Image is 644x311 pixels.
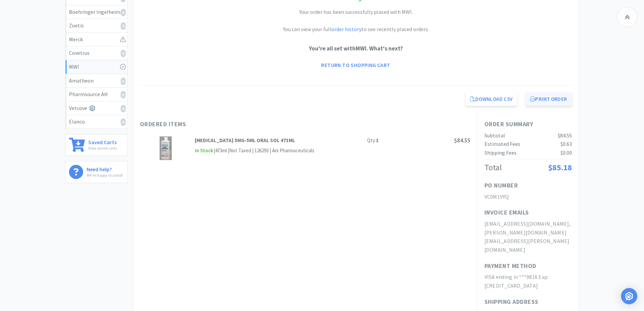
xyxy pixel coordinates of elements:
h2: VC0M1VYQ [484,193,572,201]
h2: VISA ending in ***9816 Exp: [CREDIT_CARD_DATA] [484,273,572,290]
a: Merck [66,33,127,47]
a: Return to Shopping Cart [316,58,395,72]
h1: Ordered Items [140,119,343,129]
div: | Not Taxed | 126293 | Ani Pharmaceuticals [227,147,314,155]
a: Vetcove0 [66,102,127,115]
p: View saved carts [88,145,117,151]
h2: [EMAIL_ADDRESS][DOMAIN_NAME], [PERSON_NAME][DOMAIN_NAME][EMAIL_ADDRESS][PERSON_NAME][DOMAIN_NAME] [484,220,572,254]
div: MWI [69,63,124,71]
span: $0.63 [560,140,572,147]
i: 0 [121,22,126,30]
i: 0 [121,91,126,98]
a: Zoetis0 [66,19,127,33]
h1: Payment Method [484,261,536,271]
a: Saved CartsView saved carts [65,134,128,156]
i: 0 [121,9,126,16]
div: Total [484,161,502,174]
a: Boehringer Ingelheim0 [66,5,127,19]
h1: Invoice Emails [484,208,529,218]
div: Subtotal [484,131,505,140]
button: Print Order [525,92,572,106]
i: 0 [121,77,126,85]
span: $0.00 [560,149,572,156]
a: Download CSV [466,92,518,106]
div: Amatheon [69,76,124,85]
p: You're all set with MWI . What's next? [140,44,572,53]
div: Vetcove [69,104,124,113]
div: Estimated Fees [484,140,520,149]
span: $85.18 [548,162,572,173]
div: Pharmsource AH [69,90,124,99]
div: Merck [69,35,124,44]
span: $84.55 [558,132,572,139]
div: Zoetis [69,21,124,30]
a: Amatheon0 [66,74,127,88]
a: Covetrus0 [66,46,127,60]
h6: Saved Carts [88,138,117,145]
h6: Need help? [87,165,123,172]
strong: 1 [376,137,379,143]
h1: PO Number [484,181,518,191]
div: Qty: [367,136,379,145]
img: 4a8485ee8e914ec683d5f2cadc5c0b7e_777362.png [160,136,172,160]
i: 0 [121,50,126,57]
strong: [MEDICAL_DATA] 5MG-5ML ORAL SOL 473ML [195,137,295,143]
span: $84.55 [454,137,471,144]
h1: Shipping Address [484,297,539,307]
span: In Stock [195,147,214,155]
div: Boehringer Ingelheim [69,8,124,17]
p: We're happy to assist! [87,172,123,178]
div: Shipping Fees [484,149,517,157]
a: order history [331,26,361,32]
a: MWI [66,60,127,74]
div: Open Intercom Messenger [621,288,637,304]
h2: Your order has been successfully placed with MWI. You can view your full to see recently placed o... [255,8,457,34]
i: 0 [121,118,126,126]
h1: Order Summary [484,119,572,129]
div: Covetrus [69,49,124,58]
div: Elanco [69,117,124,126]
a: Elanco0 [66,115,127,129]
a: Pharmsource AH0 [66,88,127,102]
span: | 473ml [214,147,227,154]
i: 0 [121,105,126,112]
